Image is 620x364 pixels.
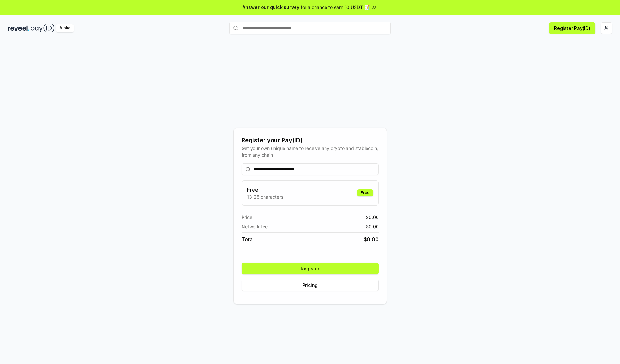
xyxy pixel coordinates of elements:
[242,214,252,221] span: Price
[242,280,379,291] button: Pricing
[357,189,373,196] div: Free
[242,145,379,158] div: Get your own unique name to receive any crypto and stablecoin, from any chain
[243,4,299,11] span: Answer our quick survey
[242,235,254,243] span: Total
[8,24,29,32] img: reveel_dark
[242,263,379,274] button: Register
[31,24,55,32] img: pay_id
[56,24,74,32] div: Alpha
[549,22,595,34] button: Register Pay(ID)
[366,223,379,230] span: $ 0.00
[242,223,268,230] span: Network fee
[242,136,379,145] div: Register your Pay(ID)
[247,186,283,193] h3: Free
[247,193,283,200] p: 13-25 characters
[364,235,379,243] span: $ 0.00
[301,4,370,11] span: for a chance to earn 10 USDT 📝
[366,214,379,221] span: $ 0.00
